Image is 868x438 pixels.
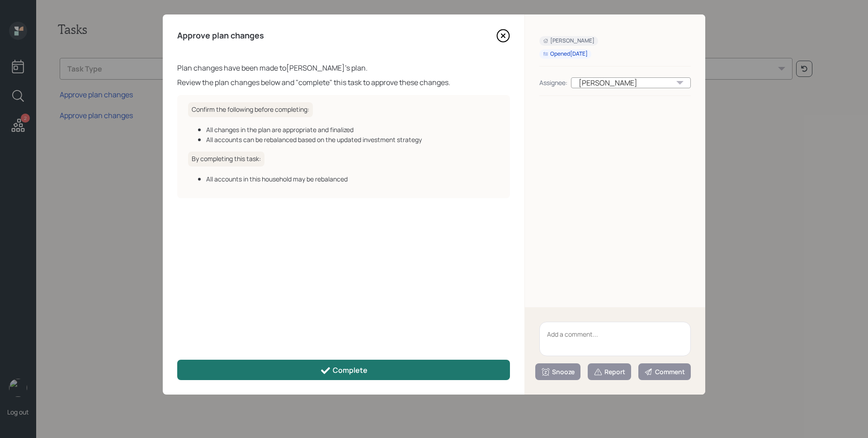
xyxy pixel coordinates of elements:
div: Opened [DATE] [543,50,588,58]
h6: By completing this task: [188,152,264,167]
div: All accounts in this household may be rebalanced [206,174,499,184]
div: Snooze [541,367,575,376]
div: Assignee: [539,78,567,87]
div: Complete [320,365,368,376]
div: [PERSON_NAME] [571,77,691,88]
button: Complete [177,360,510,380]
div: All accounts can be rebalanced based on the updated investment strategy [206,135,499,144]
button: Comment [638,363,691,380]
h6: Confirm the following before completing: [188,102,313,117]
div: All changes in the plan are appropriate and finalized [206,125,499,134]
h4: Approve plan changes [177,31,264,41]
div: Report [594,367,625,376]
div: Plan changes have been made to [PERSON_NAME] 's plan. [177,62,510,73]
div: Comment [644,367,685,376]
div: [PERSON_NAME] [543,37,594,45]
button: Snooze [535,363,580,380]
button: Report [588,363,631,380]
div: Review the plan changes below and "complete" this task to approve these changes. [177,77,510,88]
